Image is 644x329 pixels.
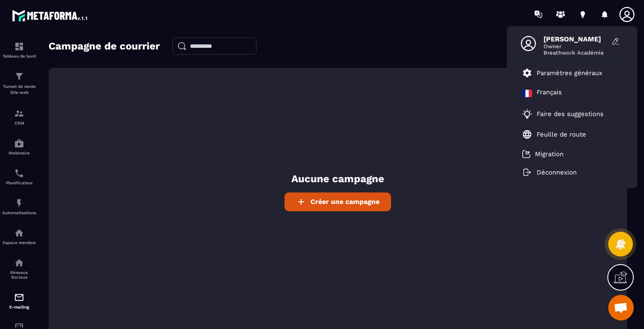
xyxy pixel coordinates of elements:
[2,221,36,251] a: automationsautomationsEspace membre
[14,168,24,178] img: scheduler
[2,270,36,280] p: Réseaux Sociaux
[537,88,562,99] p: Français
[2,151,36,155] p: Webinaire
[522,129,586,140] a: Feuille de route
[2,210,36,215] p: Automatisations
[543,35,607,43] span: [PERSON_NAME]
[522,109,612,119] a: Faire des suggestions
[2,35,36,65] a: formationformationTableau de bord
[2,121,36,125] p: CRM
[2,305,36,309] p: E-mailing
[310,198,379,206] span: Créer une campagne
[14,228,24,238] img: automations
[2,65,36,102] a: formationformationTunnel de vente Site web
[535,150,563,158] p: Migration
[537,169,577,176] p: Déconnexion
[14,41,24,52] img: formation
[608,295,634,320] div: Ouvrir le chat
[2,192,36,221] a: automationsautomationsAutomatisations
[2,84,36,96] p: Tunnel de vente Site web
[522,68,602,78] a: Paramètres généraux
[2,181,36,185] p: Planificateur
[543,49,607,56] span: Breathwork Académie
[2,54,36,58] p: Tableau de bord
[14,292,24,303] img: email
[12,8,89,23] img: logo
[537,110,604,118] p: Faire des suggestions
[291,172,384,186] p: Aucune campagne
[543,43,607,49] span: Owner
[14,71,24,82] img: formation
[285,192,391,211] a: Créer une campagne
[2,162,36,192] a: schedulerschedulerPlanificateur
[2,286,36,316] a: emailemailE-mailing
[2,102,36,132] a: formationformationCRM
[14,108,24,119] img: formation
[537,69,602,77] p: Paramètres généraux
[49,38,160,55] h2: Campagne de courrier
[14,198,24,208] img: automations
[14,138,24,148] img: automations
[522,150,563,158] a: Migration
[2,251,36,286] a: social-networksocial-networkRéseaux Sociaux
[2,240,36,245] p: Espace membre
[537,131,586,138] p: Feuille de route
[2,132,36,162] a: automationsautomationsWebinaire
[14,258,24,268] img: social-network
